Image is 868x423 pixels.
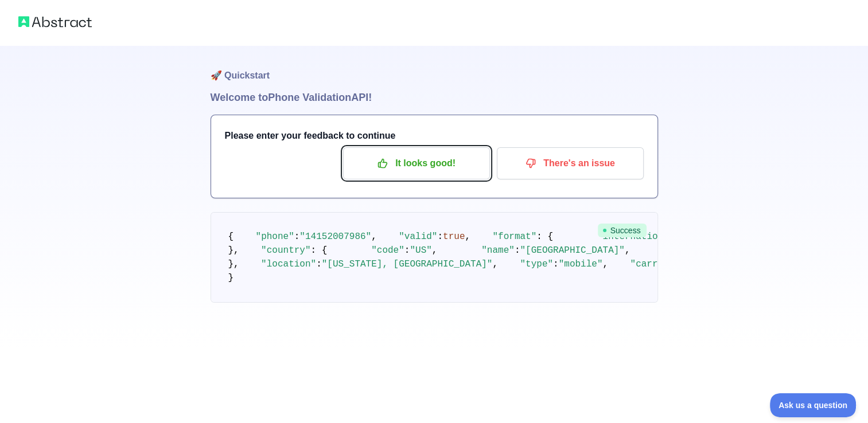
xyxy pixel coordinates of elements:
span: "phone" [256,232,294,242]
span: "carrier" [630,259,679,269]
span: : [316,259,322,269]
span: "US" [410,245,431,256]
span: : { [311,245,328,256]
h1: 🚀 Quickstart [211,46,658,89]
span: , [465,232,470,242]
button: It looks good! [343,147,490,179]
span: , [602,259,608,269]
span: "code" [371,245,404,256]
span: , [625,245,630,256]
span: "name" [481,245,515,256]
span: : [294,232,300,242]
span: "format" [492,232,536,242]
span: "type" [520,259,553,269]
span: { [228,232,234,242]
p: It looks good! [352,154,481,173]
span: "country" [261,245,310,256]
img: Abstract logo [18,14,92,30]
span: "international" [597,232,680,242]
span: Success [598,224,647,237]
iframe: Toggle Customer Support [770,393,857,417]
span: , [432,245,438,256]
h3: Please enter your feedback to continue [225,129,644,143]
h1: Welcome to Phone Validation API! [211,89,658,105]
span: "mobile" [559,259,603,269]
span: true [443,232,465,242]
span: : { [536,232,553,242]
p: There's an issue [505,154,635,173]
span: , [492,259,498,269]
span: "valid" [399,232,437,242]
button: There's an issue [497,147,644,179]
span: "[GEOGRAPHIC_DATA]" [520,245,624,256]
span: : [553,259,559,269]
span: : [437,232,443,242]
span: : [404,245,410,256]
span: , [371,232,377,242]
span: : [515,245,520,256]
span: "[US_STATE], [GEOGRAPHIC_DATA]" [322,259,493,269]
span: "14152007986" [299,232,371,242]
span: "location" [261,259,316,269]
